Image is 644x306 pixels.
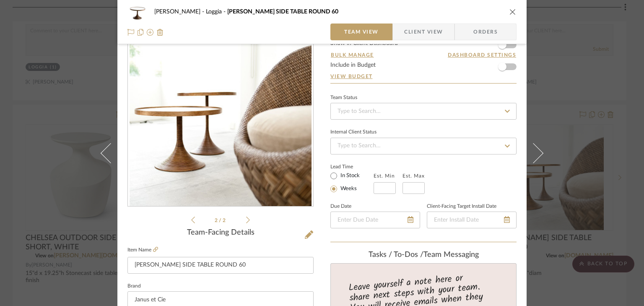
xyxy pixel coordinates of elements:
[330,96,357,100] div: Team Status
[339,185,357,193] label: Weeks
[330,204,351,209] label: Due Date
[330,73,517,80] a: View Budget
[127,3,148,20] img: 9f53c6ae-0757-4dea-8738-a6fa043e2586_48x40.jpg
[219,218,223,223] span: /
[330,130,377,134] div: Internal Client Status
[227,9,338,15] span: [PERSON_NAME] SIDE TABLE ROUND 60
[206,9,227,15] span: Loggia
[344,24,379,40] span: Team View
[374,173,395,179] label: Est. Min
[330,170,374,194] mat-radio-group: Select item type
[509,8,517,16] button: close
[330,163,374,170] label: Lead Time
[127,284,141,288] label: Brand
[330,212,420,228] input: Enter Due Date
[223,218,227,223] span: 2
[404,24,443,40] span: Client View
[369,251,423,259] span: Tasks / To-Dos /
[427,212,517,228] input: Enter Install Date
[154,9,206,15] span: [PERSON_NAME]
[215,218,219,223] span: 2
[330,103,517,120] input: Type to Search…
[130,24,312,207] img: d2a5a9b4-edd1-4c58-8cbb-266c6d610e16_436x436.jpg
[128,24,313,207] div: 1
[157,29,164,36] img: Remove from project
[464,24,507,40] span: Orders
[427,204,496,209] label: Client-Facing Target Install Date
[127,228,314,238] div: Team-Facing Details
[127,257,314,274] input: Enter Item Name
[330,251,517,260] div: team Messaging
[330,138,517,154] input: Type to Search…
[339,172,360,180] label: In Stock
[330,51,374,59] button: Bulk Manage
[127,246,158,254] label: Item Name
[447,51,517,59] button: Dashboard Settings
[402,173,425,179] label: Est. Max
